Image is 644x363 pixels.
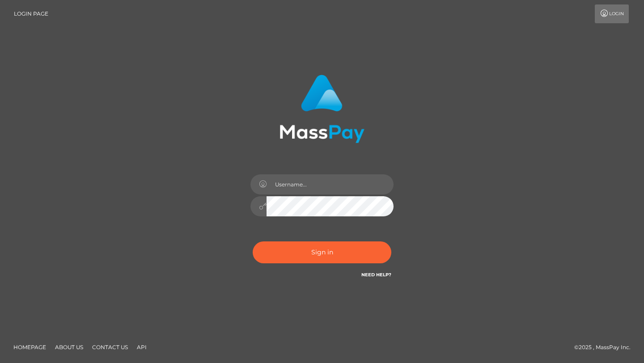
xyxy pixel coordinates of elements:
button: Sign in [253,241,391,263]
a: Contact Us [89,340,131,354]
a: Homepage [10,340,50,354]
a: Login Page [14,4,48,23]
a: Need Help? [361,272,391,278]
div: © 2025 , MassPay Inc. [574,342,637,352]
input: Username... [267,174,394,194]
a: About Us [51,340,87,354]
a: API [133,340,150,354]
img: MassPay Login [280,75,364,143]
a: Login [595,4,629,23]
